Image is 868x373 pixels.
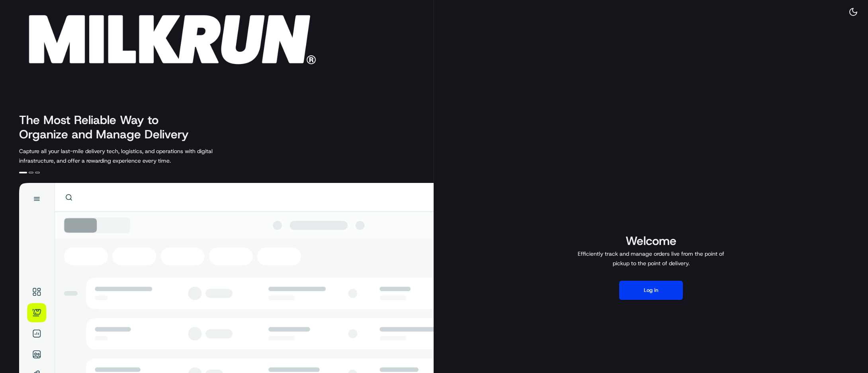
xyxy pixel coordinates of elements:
[19,146,248,165] p: Capture all your last-mile delivery tech, logistics, and operations with digital infrastructure, ...
[619,281,683,300] button: Log in
[575,249,727,268] p: Efficiently track and manage orders live from the point of pickup to the point of delivery.
[5,5,325,68] img: Company Logo
[575,233,727,249] h1: Welcome
[19,113,197,142] h2: The Most Reliable Way to Organize and Manage Delivery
